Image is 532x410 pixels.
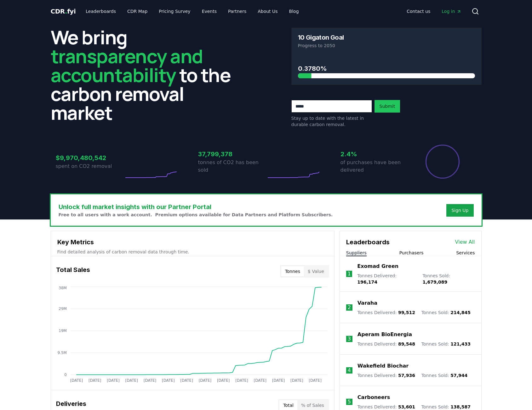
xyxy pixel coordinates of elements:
a: Pricing Survey [154,6,195,17]
p: spent on CO2 removal [56,163,124,170]
span: 138,587 [450,404,471,409]
a: About Us [253,6,283,17]
a: Aperam BioEnergia [358,331,412,338]
a: View All [455,238,475,246]
p: Progress to 2050 [298,42,475,49]
a: Log in [437,6,466,17]
a: Varaha [358,299,377,307]
h3: Total Sales [56,265,90,278]
p: 4 [348,367,351,374]
tspan: [DATE] [272,378,285,383]
a: Blog [284,6,304,17]
a: Exomad Green [357,263,398,270]
span: 214,845 [450,310,471,315]
button: Suppliers [346,250,367,256]
p: tonnes of CO2 has been sold [198,159,266,174]
p: Free to all users with a work account. Premium options available for Data Partners and Platform S... [59,212,333,218]
p: Tonnes Sold : [421,404,471,410]
span: Log in [442,8,461,14]
tspan: [DATE] [290,378,303,383]
h3: Leaderboards [346,237,390,247]
p: Stay up to date with the latest in durable carbon removal. [291,115,372,128]
tspan: 19M [59,329,67,333]
span: 196,174 [357,280,377,285]
p: Tonnes Delivered : [358,341,415,347]
a: Partners [223,6,251,17]
p: 1 [347,270,351,278]
tspan: 0 [64,373,67,377]
span: CDR fyi [51,8,76,15]
h2: We bring to the carbon removal market [51,28,241,122]
span: 57,936 [398,373,415,378]
p: Tonnes Delivered : [357,273,416,285]
p: Tonnes Sold : [421,341,471,347]
button: Sign Up [446,204,473,217]
p: Tonnes Delivered : [358,309,415,316]
p: Tonnes Delivered : [358,372,415,379]
span: 99,512 [398,310,415,315]
nav: Main [402,6,466,17]
a: Sign Up [451,207,468,213]
span: transparency and accountability [51,43,203,88]
h3: Key Metrics [57,237,328,247]
tspan: [DATE] [143,378,156,383]
tspan: [DATE] [107,378,120,383]
tspan: [DATE] [309,378,322,383]
a: CDR.fyi [51,7,76,16]
tspan: [DATE] [235,378,248,383]
a: Contact us [402,6,435,17]
tspan: 38M [59,286,67,290]
tspan: 9.5M [57,351,66,355]
tspan: [DATE] [198,378,211,383]
p: Tonnes Sold : [422,273,475,285]
button: Services [456,250,475,256]
a: CDR Map [122,6,152,17]
h3: Unlock full market insights with our Partner Portal [59,202,333,212]
span: . [65,8,67,15]
p: Tonnes Sold : [421,372,467,379]
span: 1,679,089 [422,280,447,285]
p: Tonnes Delivered : [358,404,415,410]
h3: 0.3780% [298,64,475,73]
p: Tonnes Sold : [421,309,471,316]
button: $ Value [304,266,328,276]
button: Purchasers [399,250,424,256]
tspan: [DATE] [70,378,83,383]
nav: Main [81,6,304,17]
a: Leaderboards [81,6,121,17]
tspan: [DATE] [162,378,175,383]
p: 5 [348,398,351,406]
p: 2 [348,304,351,311]
h3: $9,970,480,542 [56,153,124,163]
a: Wakefield Biochar [358,362,409,370]
span: 57,944 [450,373,467,378]
tspan: [DATE] [88,378,101,383]
tspan: [DATE] [254,378,266,383]
tspan: [DATE] [125,378,138,383]
p: 3 [348,335,351,343]
button: Submit [375,100,400,113]
p: Find detailed analysis of carbon removal data through time. [57,249,328,255]
h3: 10 Gigaton Goal [298,34,344,41]
a: Carboneers [358,394,390,401]
span: 121,433 [450,341,471,346]
a: Events [197,6,222,17]
tspan: [DATE] [217,378,230,383]
span: 89,548 [398,341,415,346]
tspan: [DATE] [180,378,193,383]
h3: 37,799,378 [198,149,266,159]
div: Percentage of sales delivered [425,144,460,179]
p: of purchases have been delivered [340,159,409,174]
h3: 2.4% [340,149,409,159]
button: Tonnes [281,266,304,276]
tspan: 29M [59,307,67,311]
span: 53,601 [398,404,415,409]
